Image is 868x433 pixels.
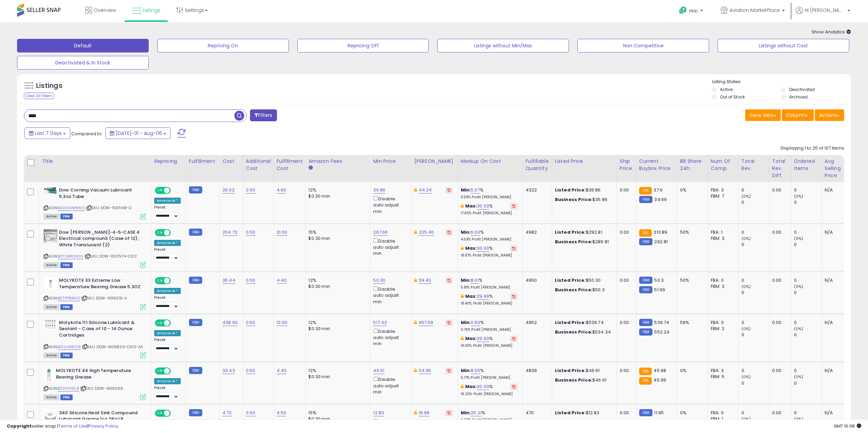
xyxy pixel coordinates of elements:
span: OFF [170,188,181,194]
span: 34.69 [654,196,667,203]
div: $534.34 [555,329,612,335]
div: Fulfillment Cost [277,158,303,172]
a: 0.50 [246,277,255,284]
span: FBM [60,304,73,310]
div: Preset: [154,295,181,311]
div: 12% [308,368,365,374]
button: Last 7 Days [25,127,70,139]
a: B07PT1RRHD [58,295,80,301]
div: Num of Comp. [711,158,736,172]
div: % [461,187,517,200]
small: (0%) [741,236,751,241]
div: 0% [680,368,703,374]
div: 59% [680,320,703,326]
div: FBA: 3 [711,368,733,374]
div: N/A [825,187,847,193]
div: $36.86 [555,187,612,193]
b: Business Price: [555,377,592,383]
button: Columns [782,109,814,121]
div: FBA: 0 [711,320,733,326]
span: 50.3 [654,277,664,283]
span: | SKU: DOW-1597418-D [86,205,131,211]
div: Amazon AI * [154,198,181,204]
span: ON [156,320,164,326]
div: ASIN: [44,368,146,399]
span: Columns [786,112,808,119]
span: All listings currently available for purchase on Amazon [44,262,59,268]
small: FBM [639,277,652,284]
a: 30.00 [477,245,489,252]
div: ASIN: [44,229,146,267]
div: 0 [794,199,822,205]
div: Listed Price [555,158,614,165]
div: 0 [741,187,769,193]
div: Amazon AI * [154,330,181,336]
small: (0%) [794,374,804,380]
a: Terms of Use [58,423,87,429]
div: FBA: 3 [711,187,733,193]
b: Min: [461,277,471,283]
div: 0 [741,332,769,338]
div: 12% [308,187,365,193]
div: $46.61 [555,368,612,374]
div: Amazon AI * [154,288,181,294]
small: FBM [639,328,652,336]
small: (0%) [741,194,751,199]
button: Non Competitive [577,39,709,52]
div: $0.30 min [308,374,365,380]
div: 0.00 [620,229,631,235]
small: (0%) [741,326,751,331]
a: 4.40 [277,367,287,374]
a: 25.21 [471,409,482,416]
button: Deactivated & In Stock [17,56,149,69]
div: 0.00 [772,320,786,326]
div: Displaying 1 to 25 of 107 items [781,145,844,152]
div: 4839 [526,368,547,374]
small: FBA [639,229,652,237]
span: Hi [PERSON_NAME] [805,7,845,14]
div: BB Share 24h. [680,158,705,172]
div: 4322 [526,187,547,193]
div: Additional Cost [246,158,271,172]
div: % [461,293,517,306]
span: 45.98 [653,367,666,374]
span: 539.74 [654,319,669,326]
div: $289.81 [555,239,612,245]
a: 5.07 [471,187,480,194]
a: 4.72 [222,409,232,416]
b: Business Price: [555,329,592,335]
a: 26.02 [222,187,235,194]
div: 0 [741,277,769,283]
b: Business Price: [555,238,592,245]
b: Listed Price: [555,277,586,283]
div: Ship Price [620,158,633,172]
div: [PERSON_NAME] [414,158,455,165]
label: Active [720,87,733,92]
div: Avg Selling Price [825,158,850,179]
button: Actions [815,109,844,121]
div: 0.00 [772,229,786,235]
a: 46.61 [373,367,384,374]
div: 4950 [526,277,547,283]
small: FBM [189,367,202,374]
span: Help [689,8,698,14]
div: 50% [680,229,703,235]
span: | SKU: DOW-1927574-CS12 [85,253,137,259]
div: 15% [308,229,365,235]
a: 36.86 [373,187,385,194]
small: FBA [639,377,652,385]
div: 0.00 [620,187,631,193]
div: Fulfillment [189,158,217,165]
span: Overview [94,7,116,14]
a: B001UHMNW0 [58,205,85,211]
div: FBA: 1 [711,229,733,235]
a: Privacy Policy [88,423,118,429]
a: 16.99 [419,409,430,416]
a: 44.24 [419,187,432,194]
span: ON [156,278,164,284]
span: Aviation MarketPlace [730,7,780,14]
p: 5.77% Profit [PERSON_NAME] [461,375,517,380]
a: 12.83 [373,409,384,416]
div: % [461,320,517,332]
div: 0 [741,229,769,235]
